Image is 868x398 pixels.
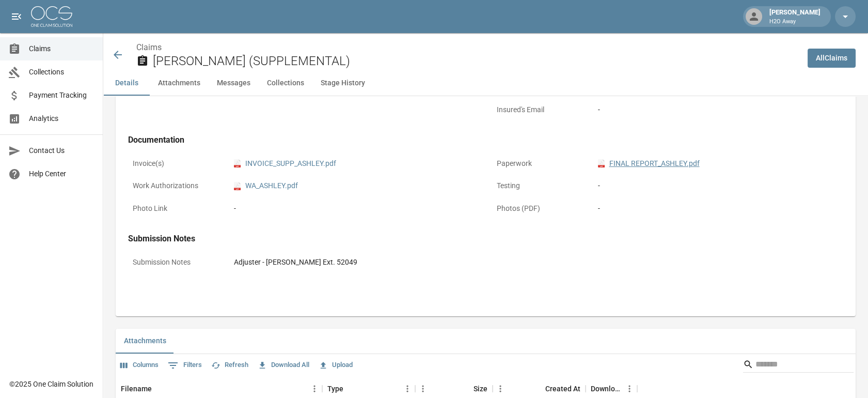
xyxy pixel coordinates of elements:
[153,54,799,69] h2: [PERSON_NAME] (SUPPLEMENTAL)
[6,6,27,27] button: open drawer
[150,71,209,96] button: Attachments
[492,100,585,120] p: Insured's Email
[415,381,431,396] button: Menu
[307,381,322,396] button: Menu
[234,203,475,214] div: -
[29,145,94,156] span: Contact Us
[234,158,336,169] a: pdfINVOICE_SUPP_ASHLEY.pdf
[116,329,856,354] div: related-list tabs
[259,71,312,96] button: Collections
[234,180,298,191] a: pdfWA_ASHLEY.pdf
[808,49,856,68] a: AllClaims
[103,71,868,96] div: anchor tabs
[493,381,508,396] button: Menu
[492,176,585,196] p: Testing
[9,379,93,389] div: © 2025 One Claim Solution
[492,154,585,174] p: Paperwork
[234,257,839,268] div: Adjuster - [PERSON_NAME] Ext. 52049
[598,203,839,214] div: -
[316,357,355,373] button: Upload
[165,357,204,374] button: Show filters
[598,158,700,169] a: pdfFINAL REPORT_ASHLEY.pdf
[255,357,312,373] button: Download All
[136,41,799,54] nav: breadcrumb
[136,42,162,52] a: Claims
[128,252,221,272] p: Submission Notes
[128,154,221,174] p: Invoice(s)
[29,169,94,179] span: Help Center
[118,357,161,373] button: Select columns
[743,356,854,375] div: Search
[29,113,94,124] span: Analytics
[209,71,259,96] button: Messages
[128,234,843,244] h4: Submission Notes
[29,67,94,78] span: Collections
[31,6,72,27] img: ocs-logo-white-transparent.png
[598,104,839,115] div: -
[400,381,415,396] button: Menu
[128,176,221,196] p: Work Authorizations
[312,71,373,96] button: Stage History
[209,357,251,373] button: Refresh
[116,329,175,354] button: Attachments
[128,135,843,145] h4: Documentation
[769,18,820,26] p: H2O Away
[128,198,221,219] p: Photo Link
[765,7,825,26] div: [PERSON_NAME]
[492,198,585,219] p: Photos (PDF)
[622,381,637,396] button: Menu
[103,71,150,96] button: Details
[29,90,94,101] span: Payment Tracking
[598,180,839,191] div: -
[29,43,94,54] span: Claims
